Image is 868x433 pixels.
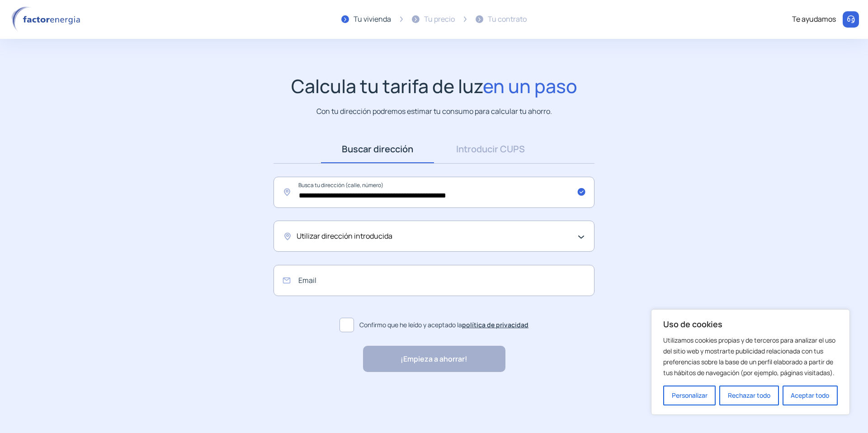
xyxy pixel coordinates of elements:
[354,14,391,25] div: Tu vivienda
[651,309,850,415] div: Uso de cookies
[663,386,716,405] button: Personalizar
[483,73,577,99] span: en un paso
[783,386,838,405] button: Aceptar todo
[846,15,855,24] img: llamar
[321,135,434,163] a: Buscar dirección
[488,14,527,25] div: Tu contrato
[297,231,392,242] span: Utilizar dirección introducida
[316,106,552,117] p: Con tu dirección podremos estimar tu consumo para calcular tu ahorro.
[359,320,528,330] span: Confirmo que he leído y aceptado la
[663,335,838,378] p: Utilizamos cookies propias y de terceros para analizar el uso del sitio web y mostrarte publicida...
[719,386,778,405] button: Rechazar todo
[663,319,838,329] p: Uso de cookies
[434,135,547,163] a: Introducir CUPS
[462,320,528,329] a: política de privacidad
[792,14,836,25] div: Te ayudamos
[424,14,455,25] div: Tu precio
[457,386,520,393] img: Trustpilot
[348,383,453,395] p: "Rapidez y buen trato al cliente"
[291,75,577,97] h1: Calcula tu tarifa de luz
[9,6,86,33] img: logo factor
